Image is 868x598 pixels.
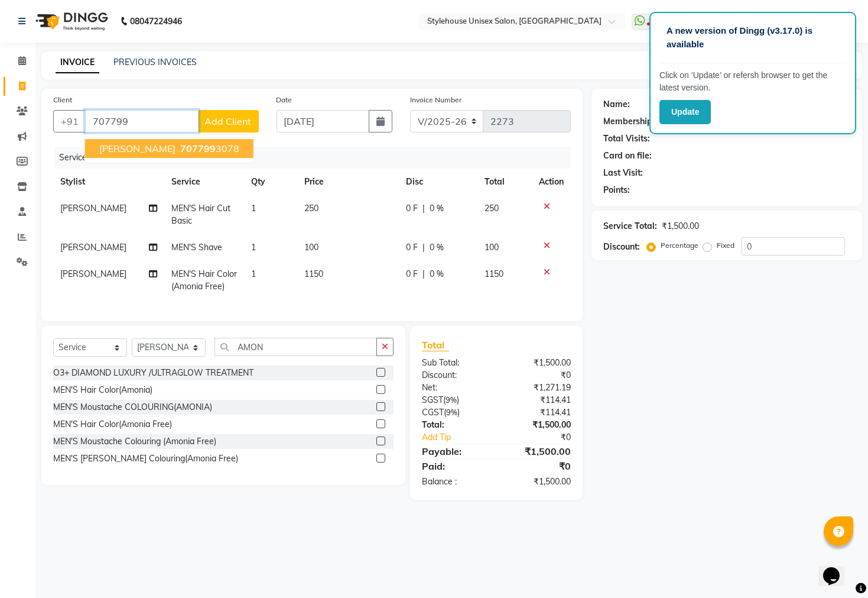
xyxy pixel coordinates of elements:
[406,268,418,280] span: 0 F
[53,95,72,105] label: Client
[244,169,297,195] th: Qty
[603,132,650,145] div: Total Visits:
[422,241,425,254] span: |
[53,401,212,413] div: MEN'S Moustache COLOURING(AMONIA)
[496,419,580,431] div: ₹1,500.00
[297,169,399,195] th: Price
[205,115,252,127] span: Add Client
[413,476,496,488] div: Balance :
[446,408,457,417] span: 9%
[496,394,580,406] div: ₹114.41
[603,184,630,196] div: Points:
[399,169,477,195] th: Disc
[413,459,496,473] div: Paid:
[496,476,580,488] div: ₹1,500.00
[53,367,253,379] div: O3+ DIAMOND LUXURY /ULTRAGLOW TREATMENT
[99,143,175,154] span: [PERSON_NAME]
[532,169,571,195] th: Action
[818,551,856,586] iframe: chat widget
[413,394,496,406] div: ( )
[717,240,734,251] label: Fixed
[198,110,259,132] button: Add Client
[496,369,580,382] div: ₹0
[410,95,461,105] label: Invoice Number
[406,241,418,254] span: 0 F
[603,115,655,128] div: Membership:
[662,220,699,232] div: ₹1,500.00
[304,203,318,214] span: 250
[496,459,580,473] div: ₹0
[413,444,496,458] div: Payable:
[603,167,643,179] div: Last Visit:
[496,382,580,394] div: ₹1,271.19
[56,52,99,73] a: INVOICE
[53,110,86,132] button: +91
[251,269,256,279] span: 1
[171,242,222,253] span: MEN'S Shave
[510,431,580,444] div: ₹0
[53,169,164,195] th: Stylist
[53,418,172,431] div: MEN'S Hair Color(Amonia Free)
[430,202,444,215] span: 0 %
[603,220,657,232] div: Service Total:
[60,203,126,214] span: [PERSON_NAME]
[171,203,230,226] span: MEN'S Hair Cut Basic
[496,357,580,369] div: ₹1,500.00
[53,384,152,396] div: MEN'S Hair Color(Amonia)
[251,242,256,253] span: 1
[603,98,630,111] div: Name:
[53,435,216,448] div: MEN'S Moustache Colouring (Amonia Free)
[485,203,499,214] span: 250
[54,147,580,169] div: Services
[477,169,532,195] th: Total
[446,395,457,405] span: 9%
[430,241,444,254] span: 0 %
[130,5,182,38] b: 08047224946
[30,5,111,38] img: logo
[485,242,499,253] span: 100
[659,69,846,94] p: Click on ‘Update’ or refersh browser to get the latest version.
[413,431,511,444] a: Add Tip
[413,369,496,382] div: Discount:
[661,240,698,251] label: Percentage
[667,24,839,51] p: A new version of Dingg (v3.17.0) is available
[304,242,318,253] span: 100
[164,169,244,195] th: Service
[85,110,199,132] input: Search by Name/Mobile/Email/Code
[659,100,711,124] button: Update
[406,202,418,215] span: 0 F
[60,269,126,279] span: [PERSON_NAME]
[251,203,256,214] span: 1
[178,143,239,154] ngb-highlight: 3078
[413,382,496,394] div: Net:
[422,339,449,351] span: Total
[53,452,238,465] div: MEN'S [PERSON_NAME] Colouring(Amonia Free)
[113,57,197,67] a: PREVIOUS INVOICES
[214,338,377,356] input: Search or Scan
[603,241,640,253] div: Discount:
[180,143,216,154] span: 707799
[304,269,323,279] span: 1150
[430,268,444,280] span: 0 %
[496,444,580,458] div: ₹1,500.00
[422,407,444,418] span: CGST
[422,202,425,215] span: |
[413,406,496,419] div: ( )
[413,419,496,431] div: Total:
[413,357,496,369] div: Sub Total:
[496,406,580,419] div: ₹114.41
[60,242,126,253] span: [PERSON_NAME]
[603,150,652,162] div: Card on file:
[485,269,503,279] span: 1150
[422,268,425,280] span: |
[171,269,237,292] span: MEN'S Hair Color(Amonia Free)
[277,95,292,105] label: Date
[422,395,443,405] span: SGST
